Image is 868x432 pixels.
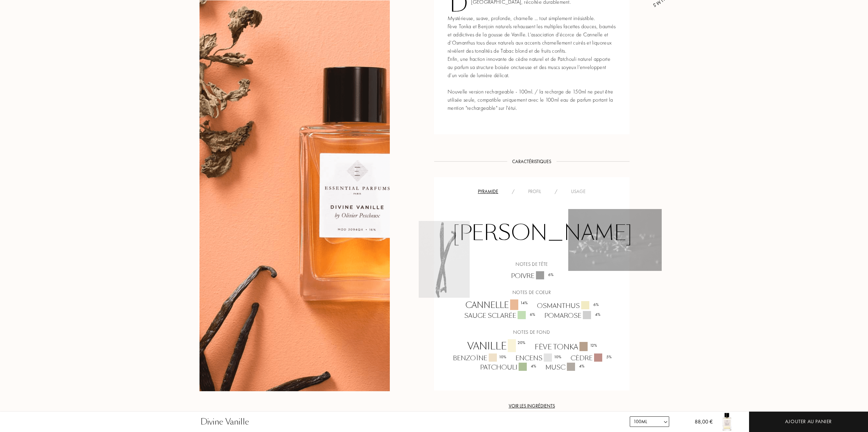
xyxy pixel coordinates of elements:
div: Divine Vanille [201,416,249,428]
div: 6 % [530,311,535,317]
div: / [505,188,521,195]
div: 10 % [554,354,561,360]
div: Encens [510,353,566,363]
div: Osmanthus [532,301,603,310]
div: Patchouli [475,363,540,372]
div: Vanille [462,339,530,353]
div: 6 % [548,272,554,278]
div: Musc [540,363,589,372]
div: Pyramide [471,188,505,195]
div: Ajouter au panier [785,418,832,426]
div: Voir les ingrédients [434,402,629,410]
div: 6 % [593,301,599,308]
div: 10 % [499,354,506,360]
img: Divine Vanille [717,412,737,432]
img: arrow.png [663,419,668,425]
div: Notes de fond [439,329,624,336]
div: Notes de coeur [439,289,624,296]
div: 4 % [531,363,536,369]
div: 4 % [579,363,585,369]
div: Notes de tête [439,261,624,268]
div: Pomarose [539,311,605,320]
div: [PERSON_NAME] [439,218,624,252]
div: 88,00 € [684,418,713,432]
div: Benzoïne [448,353,510,363]
div: 20 % [518,340,525,346]
div: 14 % [520,300,528,306]
div: Sauge sclarée [459,311,539,320]
div: 5 % [606,354,612,360]
div: 4 % [595,311,601,317]
div: 12 % [590,342,597,348]
img: QBHDNPARD2OGQ_2.png [419,221,470,298]
div: / [548,188,564,195]
div: Usage [564,188,592,195]
div: Cannelle [461,299,532,311]
img: QBHDNPARD2OGQ_1.png [568,209,662,271]
div: Poivre [506,271,558,280]
div: Profil [521,188,548,195]
div: Fève tonka [530,342,601,352]
div: Cèdre [566,353,616,363]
